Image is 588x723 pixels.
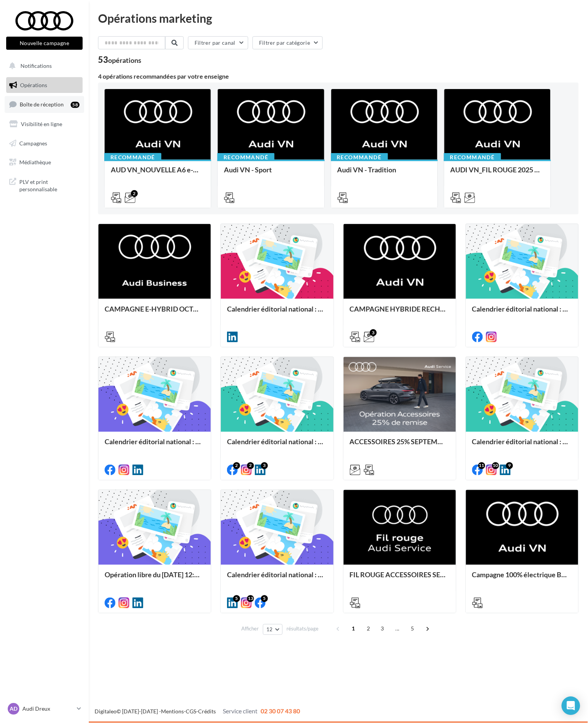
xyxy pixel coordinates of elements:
[263,624,283,635] button: 12
[20,82,47,88] span: Opérations
[337,166,431,181] div: Audi VN - Tradition
[391,623,404,635] span: ...
[472,305,572,320] div: Calendrier éditorial national : semaine du 15.09 au 21.09
[223,708,258,715] span: Service client
[5,154,84,170] a: Médiathèque
[376,623,389,635] span: 3
[161,708,184,715] a: Mentions
[472,438,572,453] div: Calendrier éditorial national : du 02.09 au 09.09
[104,153,161,162] div: Recommandé
[363,623,375,635] span: 2
[217,153,275,162] div: Recommandé
[5,135,84,152] a: Campagnes
[227,438,327,453] div: Calendrier éditorial national : du 02.09 au 15.09
[5,58,81,74] button: Notifications
[331,153,388,162] div: Recommandé
[227,305,327,320] div: Calendrier éditorial national : semaine du 22.09 au 28.09
[71,102,80,108] div: 58
[131,190,138,197] div: 2
[444,153,501,162] div: Recommandé
[19,159,51,165] span: Médiathèque
[252,36,323,49] button: Filtrer par catégorie
[105,571,205,586] div: Opération libre du [DATE] 12:06
[241,625,259,633] span: Afficher
[350,305,450,320] div: CAMPAGNE HYBRIDE RECHARGEABLE
[492,462,499,469] div: 10
[562,697,580,715] div: Open Intercom Messenger
[20,101,64,108] span: Boîte de réception
[247,595,254,602] div: 13
[287,625,319,633] span: résultats/page
[5,77,84,93] a: Opérations
[186,708,196,715] a: CGS
[21,121,62,127] span: Visibilité en ligne
[98,73,579,79] div: 4 opérations recommandées par votre enseigne
[227,571,327,586] div: Calendrier éditorial national : semaine du 25.08 au 31.08
[233,595,240,602] div: 5
[370,329,377,336] div: 3
[472,571,572,586] div: Campagne 100% électrique BEV Septembre
[224,166,318,181] div: Audi VN - Sport
[350,438,450,453] div: ACCESSOIRES 25% SEPTEMBRE - AUDI SERVICE
[105,305,205,320] div: CAMPAGNE E-HYBRID OCTOBRE B2B
[407,623,419,635] span: 5
[105,438,205,453] div: Calendrier éditorial national : semaine du 08.09 au 14.09
[266,627,273,633] span: 12
[478,462,485,469] div: 11
[20,62,52,69] span: Notifications
[350,571,450,586] div: FIL ROUGE ACCESSOIRES SEPTEMBRE - AUDI SERVICE
[6,702,83,716] a: AD Audi Dreux
[261,708,300,715] span: 02 30 07 43 80
[6,37,83,50] button: Nouvelle campagne
[5,174,84,196] a: PLV et print personnalisable
[19,140,47,146] span: Campagnes
[98,56,141,64] div: 53
[188,36,248,49] button: Filtrer par canal
[95,708,300,715] span: © [DATE]-[DATE] - - -
[261,462,268,469] div: 3
[19,177,80,193] span: PLV et print personnalisable
[10,705,17,713] span: AD
[5,116,84,132] a: Visibilité en ligne
[198,708,216,715] a: Crédits
[233,462,240,469] div: 2
[506,462,513,469] div: 9
[108,57,141,64] div: opérations
[451,166,544,181] div: AUDI VN_FIL ROUGE 2025 - A1, Q2, Q3, Q5 et Q4 e-tron
[111,166,205,181] div: AUD VN_NOUVELLE A6 e-tron
[95,708,117,715] a: Digitaleo
[98,12,579,24] div: Opérations marketing
[22,705,74,713] p: Audi Dreux
[347,623,360,635] span: 1
[261,595,268,602] div: 5
[5,96,84,113] a: Boîte de réception58
[247,462,254,469] div: 2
